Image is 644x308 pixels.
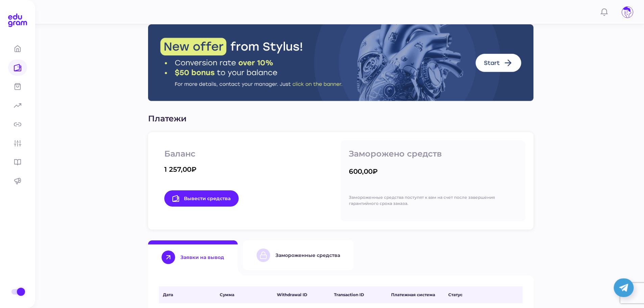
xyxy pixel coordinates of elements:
button: Заявки на вывод [148,240,238,270]
p: Замороженные средства поступят к вам на счет после завершения гарантийного срока заказа. [349,194,517,207]
span: Withdrawal ID [277,292,330,298]
span: Платежная система [391,292,444,298]
a: Вывести средства [164,190,239,207]
span: Вывести средства [172,195,231,202]
span: Статус [448,292,523,298]
p: Платежи [148,113,533,124]
img: Stylus Banner [148,24,533,101]
p: Заморожено средств [349,148,517,159]
div: 1 257,00₽ [164,165,196,174]
p: Баланс [164,148,333,159]
div: 600,00₽ [349,167,378,176]
button: Замороженные средства [243,240,354,270]
span: Сумма [220,292,273,298]
span: Transaction ID [334,292,387,298]
div: Заявки на вывод [181,254,224,260]
div: Замороженные средства [276,252,340,258]
span: Дата [163,292,216,298]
